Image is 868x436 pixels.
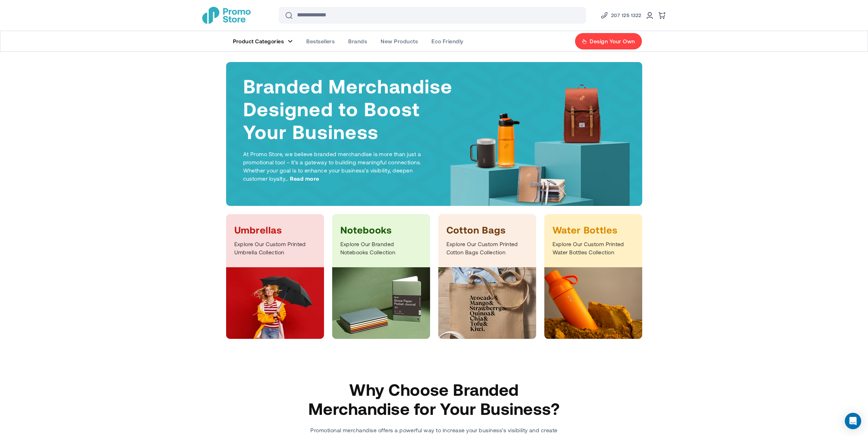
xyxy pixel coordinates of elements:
a: Umbrellas Explore Our Custom Printed Umbrella Collection [226,214,324,339]
img: Umbrellas Category [226,267,324,339]
img: Products [446,81,637,220]
p: Explore Our Custom Printed Water Bottles Collection [553,240,634,256]
h3: Umbrellas [234,224,316,236]
a: Product Categories [226,31,300,51]
a: Notebooks Explore Our Branded Notebooks Collection [332,214,430,339]
a: Phone [600,11,642,19]
a: Bestsellers [299,31,341,51]
img: Bottles Category [544,267,642,339]
span: Bestsellers [306,38,335,45]
h2: Why Choose Branded Merchandise for Your Business? [306,380,562,418]
img: Promotional Merchandise [202,7,251,24]
a: store logo [202,7,251,24]
span: New Products [381,38,418,45]
button: Search [281,7,297,24]
p: Explore Our Branded Notebooks Collection [340,240,422,256]
a: Design Your Own [575,33,642,50]
img: Bags Category [438,267,536,339]
span: Eco Friendly [431,38,464,45]
p: Explore Our Custom Printed Umbrella Collection [234,240,316,256]
span: 207 125 1322 [611,11,642,19]
span: Product Categories [233,38,284,45]
div: Open Intercom Messenger [845,413,861,429]
p: Explore Our Custom Printed Cotton Bags Collection [446,240,528,256]
a: New Products [374,31,425,51]
img: Notebooks Category [332,267,430,339]
a: Cotton Bags Explore Our Custom Printed Cotton Bags Collection [438,214,536,339]
span: At Promo Store, we believe branded merchandise is more than just a promotional tool – it’s a gate... [243,151,421,182]
span: Brands [348,38,367,45]
h3: Notebooks [340,224,422,236]
a: Brands [341,31,374,51]
h1: Branded Merchandise Designed to Boost Your Business [243,74,453,143]
span: Design Your Own [590,38,635,45]
h3: Water Bottles [553,224,634,236]
span: Read more [290,175,319,183]
a: Water Bottles Explore Our Custom Printed Water Bottles Collection [544,214,642,339]
h3: Cotton Bags [446,224,528,236]
a: Eco Friendly [425,31,470,51]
